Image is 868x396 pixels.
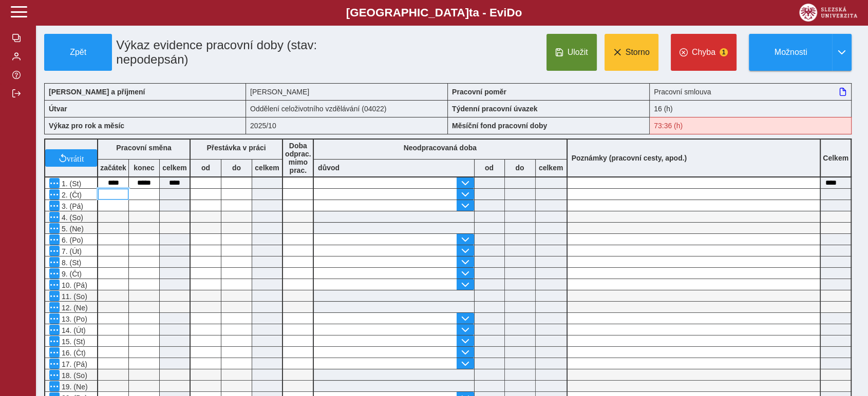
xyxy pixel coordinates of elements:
[49,280,60,290] button: Menu
[60,360,87,368] span: 17. (Pá)
[60,315,87,323] span: 13. (Po)
[206,144,266,152] b: Přestávka v práci
[49,302,60,312] button: Menu
[650,83,852,100] div: Pracovní smlouva
[452,105,538,113] b: Týdenní pracovní úvazek
[60,304,88,312] span: 12. (Ne)
[98,164,128,172] b: začátek
[720,48,728,56] span: 1
[49,234,60,245] button: Menu
[49,223,60,233] button: Menu
[49,291,60,301] button: Menu
[469,6,473,19] span: t
[60,236,83,244] span: 6. (Po)
[246,83,448,100] div: [PERSON_NAME]
[823,154,848,162] b: Celkem
[49,359,60,369] button: Menu
[252,164,282,172] b: celkem
[318,164,339,172] b: důvod
[568,48,588,57] span: Uložit
[650,117,852,134] div: Fond pracovní doby (73:36 h) a součet hodin (28:36 h) se neshodují!
[799,4,857,22] img: logo_web_su.png
[49,178,60,188] button: Menu
[452,122,547,130] b: Měsíční fond pracovní doby
[452,88,506,96] b: Pracovní poměr
[49,370,60,380] button: Menu
[506,6,515,19] span: D
[246,117,448,134] div: 2025/10
[60,338,85,346] span: 15. (St)
[60,225,84,233] span: 5. (Ne)
[49,313,60,324] button: Menu
[60,371,87,380] span: 18. (So)
[246,100,448,117] div: Oddělení celoživotního vzdělávání (04022)
[31,6,837,19] b: [GEOGRAPHIC_DATA] a - Evi
[626,48,650,57] span: Storno
[605,34,658,71] button: Storno
[546,34,597,71] button: Uložit
[49,122,124,130] b: Výkaz pro rok a měsíc
[692,48,715,57] span: Chyba
[404,144,477,152] b: Neodpracovaná doba
[650,100,852,117] div: 16 (h)
[49,325,60,335] button: Menu
[475,164,504,172] b: od
[129,164,159,172] b: konec
[49,257,60,267] button: Menu
[49,48,107,57] span: Zpět
[60,281,87,289] span: 10. (Pá)
[191,164,221,172] b: od
[505,164,535,172] b: do
[67,154,84,162] span: vrátit
[49,105,67,113] b: Útvar
[60,349,86,357] span: 16. (Čt)
[60,191,82,199] span: 2. (Čt)
[49,201,60,211] button: Menu
[60,383,88,391] span: 19. (Ne)
[112,34,384,71] h1: Výkaz evidence pracovní doby (stav: nepodepsán)
[60,180,81,188] span: 1. (St)
[44,34,112,71] button: Zpět
[116,144,171,152] b: Pracovní směna
[49,246,60,256] button: Menu
[60,259,81,267] span: 8. (St)
[671,34,737,71] button: Chyba1
[49,268,60,279] button: Menu
[758,48,824,57] span: Možnosti
[160,164,190,172] b: celkem
[536,164,567,172] b: celkem
[221,164,252,172] b: do
[49,88,145,96] b: [PERSON_NAME] a příjmení
[568,154,691,162] b: Poznámky (pracovní cesty, apod.)
[285,142,311,174] b: Doba odprac. mimo prac.
[60,292,87,301] span: 11. (So)
[749,34,832,71] button: Možnosti
[45,149,97,167] button: vrátit
[60,213,83,222] span: 4. (So)
[49,336,60,346] button: Menu
[49,189,60,200] button: Menu
[49,347,60,358] button: Menu
[60,270,82,278] span: 9. (Čt)
[49,381,60,391] button: Menu
[49,212,60,222] button: Menu
[60,326,86,334] span: 14. (Út)
[515,6,522,19] span: o
[60,202,83,210] span: 3. (Pá)
[60,247,82,255] span: 7. (Út)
